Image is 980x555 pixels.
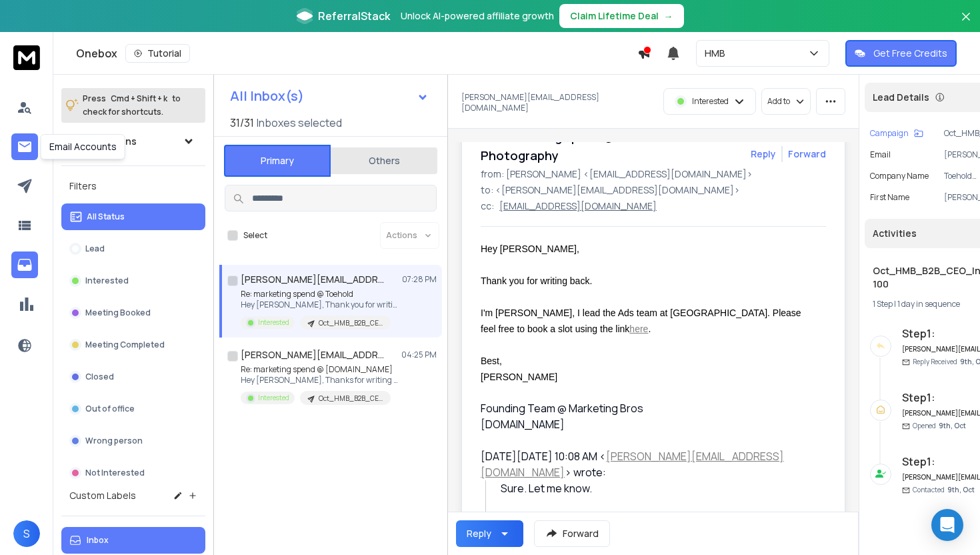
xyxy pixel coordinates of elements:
button: Not Interested [61,460,205,486]
p: Closed [85,372,114,382]
span: Cmd + Shift + k [109,91,169,106]
span: 9th, Oct [947,485,975,494]
p: 07:28 PM [402,274,437,285]
h3: Custom Labels [69,489,136,502]
button: Lead [61,235,205,262]
p: 04:25 PM [401,350,437,360]
span: 1 day in sequence [897,298,960,310]
p: Not Interested [85,468,145,478]
div: Founding Team @ Marketing Bros [481,400,815,416]
h1: [PERSON_NAME][EMAIL_ADDRESS][DOMAIN_NAME] [241,273,387,286]
button: Meeting Booked [61,300,205,326]
p: Interested [85,275,129,286]
h1: [PERSON_NAME][EMAIL_ADDRESS][DOMAIN_NAME] [241,348,387,362]
p: Hey [PERSON_NAME], Thanks for writing back, [241,375,401,386]
div: Sure. Let me know. [501,480,815,512]
div: Forward [788,147,826,161]
span: → [664,9,673,23]
h3: Filters [61,177,205,195]
span: ReferralStack [318,8,390,24]
p: Inbox [87,535,109,546]
h1: All Inbox(s) [230,89,304,103]
button: Reply [751,147,776,161]
p: Interested [692,96,729,107]
a: [PERSON_NAME][EMAIL_ADDRESS][DOMAIN_NAME] [481,449,784,480]
div: [DATE][DATE] 10:08 AM < > wrote: [481,448,815,480]
div: [DOMAIN_NAME] [481,416,815,432]
p: All Status [87,211,125,222]
p: Re: marketing spend @ [DOMAIN_NAME] [241,364,401,375]
p: Get Free Credits [873,47,947,60]
button: Interested [61,267,205,294]
button: All Campaigns [61,128,205,155]
button: Out of office [61,396,205,422]
span: 31 / 31 [230,115,254,131]
p: Company Name [870,171,929,181]
p: Hey [PERSON_NAME], Thank you for writing [241,300,401,310]
p: Email [870,149,891,160]
button: Meeting Completed [61,332,205,358]
div: Open Intercom Messenger [931,509,963,541]
p: Re: marketing spend @ Toehold [241,289,401,300]
button: Reply [456,520,523,547]
button: Others [331,146,437,175]
p: Meeting Booked [85,308,151,318]
p: Out of office [85,404,135,414]
p: Unlock AI-powered affiliate growth [401,9,554,23]
p: First Name [870,192,909,203]
p: Lead Details [873,91,929,104]
p: Press to check for shortcuts. [83,92,181,119]
p: Oct_HMB_B2B_CEO_India_11-100 [319,318,383,328]
p: Contacted [913,485,975,495]
button: Wrong person [61,428,205,454]
div: Email Accounts [41,134,125,159]
span: 1 Step [873,298,893,310]
span: Thank you for writing back. [481,275,592,286]
p: Opened [913,421,966,431]
button: All Inbox(s) [219,83,439,109]
div: Onebox [76,44,637,63]
p: Interested [258,318,289,328]
p: HMB [705,47,731,60]
p: [EMAIL_ADDRESS][DOMAIN_NAME] [499,199,657,213]
button: Forward [534,520,610,547]
span: Hey [PERSON_NAME], [481,243,579,254]
p: Lead [85,243,105,254]
p: to: <[PERSON_NAME][EMAIL_ADDRESS][DOMAIN_NAME]> [481,183,826,197]
p: Campaign [870,128,909,139]
span: 9th, Oct [939,421,966,430]
span: . [648,324,651,334]
span: I'm [PERSON_NAME], I lead the Ads team at [GEOGRAPHIC_DATA]. Please feel free to book a slot usin... [481,308,804,334]
a: here [629,324,648,334]
p: cc: [481,199,494,213]
p: Oct_HMB_B2B_CEO_India_11-100 [319,394,383,404]
p: Interested [258,393,289,403]
button: Close banner [957,8,975,40]
p: Add to [767,96,790,107]
button: Campaign [870,128,923,139]
button: Get Free Credits [845,40,957,67]
button: Tutorial [125,44,190,63]
button: S [13,520,40,547]
h1: Re: marketing spend @ Toehold Photography [481,127,738,165]
h3: Inboxes selected [257,115,342,131]
label: Select [243,230,267,241]
p: Wrong person [85,436,143,446]
button: Inbox [61,527,205,554]
p: Meeting Completed [85,340,165,350]
span: Best, [PERSON_NAME] [481,356,557,382]
button: Claim Lifetime Deal→ [559,4,684,28]
button: All Status [61,203,205,230]
div: Reply [467,527,491,540]
p: from: [PERSON_NAME] <[EMAIL_ADDRESS][DOMAIN_NAME]> [481,167,826,181]
p: [PERSON_NAME][EMAIL_ADDRESS][DOMAIN_NAME] [461,92,649,113]
button: Primary [224,145,331,177]
button: Closed [61,364,205,390]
